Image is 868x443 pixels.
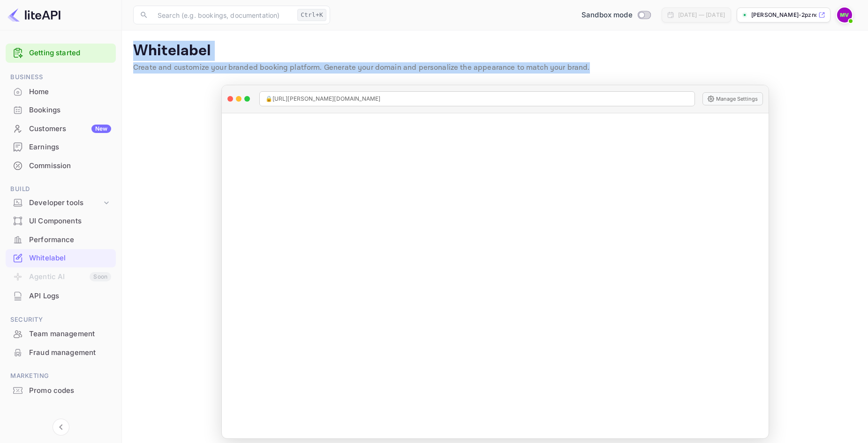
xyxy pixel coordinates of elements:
[6,72,116,82] span: Business
[29,124,111,134] div: Customers
[6,382,116,400] div: Promo codes
[6,325,116,342] a: Team management
[6,287,116,304] a: API Logs
[581,10,633,21] span: Sandbox mode
[6,231,116,249] div: Performance
[297,9,326,21] div: Ctrl+K
[6,120,116,138] div: CustomersNew
[6,371,116,381] span: Marketing
[6,287,116,305] div: API Logs
[152,6,294,24] input: Search (e.g. bookings, documentation)
[29,235,111,245] div: Performance
[6,212,116,229] a: UI Components
[578,10,654,21] div: Switch to Production mode
[29,105,111,116] div: Bookings
[678,11,725,19] div: [DATE] — [DATE]
[6,249,116,267] div: Whitelabel
[6,101,116,118] a: Bookings
[29,253,111,264] div: Whitelabel
[6,138,116,156] div: Earnings
[29,142,111,153] div: Earnings
[133,62,857,74] p: Create and customize your branded booking platform. Generate your domain and personalize the appe...
[6,44,116,63] div: Getting started
[6,120,116,137] a: CustomersNew
[29,347,111,358] div: Fraud management
[6,157,116,175] div: Commission
[29,48,111,59] a: Getting started
[6,315,116,325] span: Security
[6,231,116,248] a: Performance
[6,325,116,343] div: Team management
[6,157,116,174] a: Commission
[6,344,116,362] div: Fraud management
[29,385,111,396] div: Promo codes
[6,184,116,194] span: Build
[8,7,60,22] img: LiteAPI logo
[29,291,111,302] div: API Logs
[133,42,857,60] p: Whitelabel
[29,161,111,171] div: Commission
[6,212,116,230] div: UI Components
[91,125,111,133] div: New
[751,11,816,19] p: [PERSON_NAME]-2pznq.nui...
[6,344,116,361] a: Fraud management
[265,95,381,103] span: 🔒 [URL][PERSON_NAME][DOMAIN_NAME]
[29,87,111,97] div: Home
[702,92,763,105] button: Manage Settings
[6,195,116,211] div: Developer tools
[53,419,69,436] button: Collapse navigation
[837,7,852,22] img: Michael Vogt
[29,216,111,227] div: UI Components
[6,249,116,266] a: Whitelabel
[6,138,116,155] a: Earnings
[29,198,102,208] div: Developer tools
[6,101,116,119] div: Bookings
[6,83,116,100] a: Home
[6,382,116,399] a: Promo codes
[29,329,111,340] div: Team management
[6,83,116,101] div: Home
